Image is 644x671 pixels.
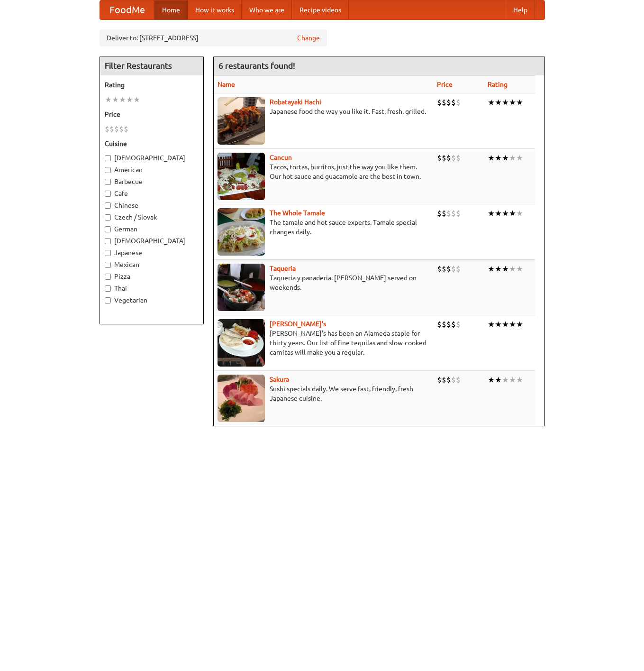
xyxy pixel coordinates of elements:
[446,319,451,330] li: $
[516,319,523,330] li: ★
[437,264,442,274] li: $
[105,214,111,221] input: Czech / Slovak
[502,319,509,330] li: ★
[488,97,495,108] li: ★
[442,375,446,385] li: $
[270,320,326,328] a: [PERSON_NAME]'s
[105,212,199,222] label: Czech / Slovak
[506,0,535,19] a: Help
[270,154,292,161] a: Cancun
[509,319,516,330] li: ★
[218,384,429,403] p: Sushi specials daily. We serve fast, friendly, fresh Japanese cuisine.
[456,97,461,108] li: $
[218,61,295,70] ng-pluralize: 6 restaurants found!
[442,153,446,163] li: $
[446,264,451,274] li: $
[495,319,502,330] li: ★
[437,208,442,219] li: $
[446,208,451,219] li: $
[488,264,495,274] li: ★
[451,264,456,274] li: $
[105,236,199,246] label: [DEMOGRAPHIC_DATA]
[292,0,349,19] a: Recipe videos
[218,153,265,200] img: cancun.jpg
[218,218,429,237] p: The tamale and hot sauce experts. Tamale special changes daily.
[437,375,442,385] li: $
[516,153,523,163] li: ★
[488,375,495,385] li: ★
[218,264,265,311] img: taqueria.jpg
[105,260,199,269] label: Mexican
[100,56,203,75] h4: Filter Restaurants
[105,189,199,198] label: Cafe
[495,97,502,108] li: ★
[119,94,126,105] li: ★
[105,238,111,244] input: [DEMOGRAPHIC_DATA]
[105,285,111,292] input: Thai
[218,375,265,422] img: sakura.jpg
[105,167,111,173] input: American
[105,248,199,257] label: Japanese
[502,375,509,385] li: ★
[105,124,109,134] li: $
[442,264,446,274] li: $
[451,97,456,108] li: $
[297,33,320,43] a: Change
[495,208,502,219] li: ★
[270,98,321,106] b: Robatayaki Hachi
[509,153,516,163] li: ★
[488,208,495,219] li: ★
[437,97,442,108] li: $
[124,124,128,134] li: $
[270,209,325,217] a: The Whole Tamale
[100,0,154,19] a: FoodMe
[446,153,451,163] li: $
[456,319,461,330] li: $
[105,272,199,281] label: Pizza
[218,97,265,145] img: robatayaki.jpg
[105,139,199,148] h5: Cuisine
[105,177,199,186] label: Barbecue
[456,264,461,274] li: $
[502,153,509,163] li: ★
[188,0,242,19] a: How it works
[270,265,296,272] a: Taqueria
[105,191,111,197] input: Cafe
[242,0,292,19] a: Who we are
[516,264,523,274] li: ★
[114,124,119,134] li: $
[437,81,453,88] a: Price
[105,153,199,163] label: [DEMOGRAPHIC_DATA]
[105,179,111,185] input: Barbecue
[516,375,523,385] li: ★
[218,81,235,88] a: Name
[488,319,495,330] li: ★
[105,94,112,105] li: ★
[442,97,446,108] li: $
[456,375,461,385] li: $
[446,375,451,385] li: $
[105,80,199,90] h5: Rating
[112,94,119,105] li: ★
[218,208,265,256] img: wholetamale.jpg
[218,162,429,181] p: Tacos, tortas, burritos, just the way you like them. Our hot sauce and guacamole are the best in ...
[495,153,502,163] li: ★
[270,376,289,383] a: Sakura
[509,97,516,108] li: ★
[502,97,509,108] li: ★
[456,208,461,219] li: $
[495,375,502,385] li: ★
[105,155,111,161] input: [DEMOGRAPHIC_DATA]
[105,165,199,175] label: American
[451,319,456,330] li: $
[105,274,111,280] input: Pizza
[446,97,451,108] li: $
[218,319,265,367] img: pedros.jpg
[516,97,523,108] li: ★
[502,264,509,274] li: ★
[488,153,495,163] li: ★
[218,107,429,116] p: Japanese food the way you like it. Fast, fresh, grilled.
